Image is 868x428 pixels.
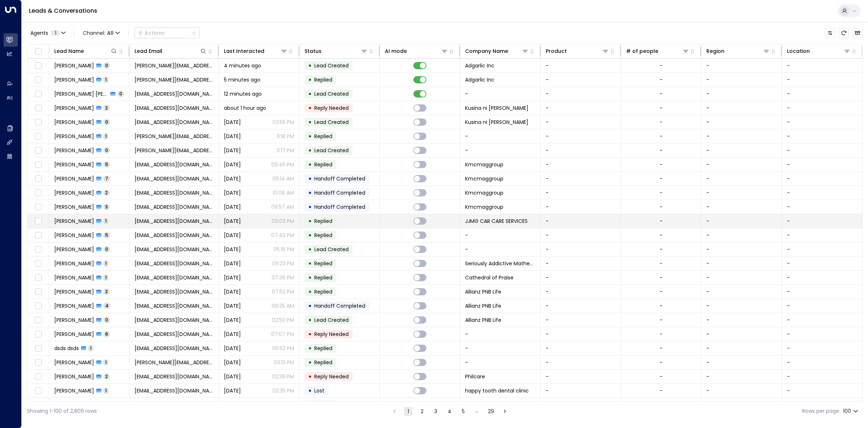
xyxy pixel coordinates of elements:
span: John Paul Joaquin [54,133,94,140]
td: - [701,313,782,327]
td: - [782,370,862,383]
td: - [541,327,621,341]
div: Lead Name [54,47,118,55]
span: Toggle select row [34,273,43,282]
div: - [660,90,663,97]
span: Toggle select row [34,245,43,254]
span: Replied [314,76,332,83]
span: Jun 26, 2025 [224,203,241,211]
button: Actions [135,28,200,38]
span: Handoff Completed [314,189,365,196]
span: godfreyfarinas725@gmail.com [135,246,213,253]
td: - [701,129,782,143]
span: Toggle select row [34,259,43,268]
span: 1 [103,274,109,281]
span: Toggle select row [34,287,43,296]
div: Region [706,47,770,55]
td: - [782,73,862,87]
span: 0 [103,246,110,252]
span: Sommaya Sukarno [54,260,94,267]
div: - [660,203,663,211]
span: 5 minutes ago [224,76,260,83]
div: - [660,302,663,309]
td: - [701,73,782,87]
div: Company Name [465,47,528,55]
p: 03:55 PM [272,119,294,126]
td: - [460,327,540,341]
td: - [782,341,862,355]
span: Toggle select row [34,146,43,155]
div: - [660,288,663,295]
span: Replied [314,217,332,225]
button: Go to page 5 [459,407,468,416]
span: Aug 08, 2025 [224,288,241,295]
td: - [541,299,621,313]
span: Toggle select row [34,132,43,141]
div: • [308,229,312,241]
span: about 1 hour ago [224,104,266,112]
span: Lead Created [314,246,349,253]
td: - [701,101,782,115]
span: tepaitjonnel@gmail.com [135,189,213,196]
span: Kmcmaggroup [465,161,503,168]
span: Kmcmaggroup [465,189,503,196]
span: Toggle select row [34,160,43,169]
p: 11:18 PM [277,133,294,140]
span: Alfred Lim [54,302,94,309]
span: Toggle select row [34,203,43,212]
span: Toggle select row [34,302,43,311]
span: Cathedral of Praise [465,274,514,281]
td: - [541,87,621,101]
td: - [701,398,782,412]
span: Allianz PNB Life [465,302,501,309]
td: - [701,370,782,383]
span: 5 [103,232,110,238]
span: Adgarlic Inc [465,76,494,83]
span: 1 [103,133,109,139]
span: godfreyfarinas725@gmail.com [135,232,213,239]
span: johnpaul.joaquin1512@gmail.com [135,133,213,140]
span: joan@adgarlic.com [135,62,213,69]
span: Aug 09, 2025 [224,260,241,267]
span: Sheila Mae Retardo [54,90,108,97]
span: Replied [314,161,332,168]
div: • [308,286,312,298]
span: Handoff Completed [314,175,365,182]
button: Go to page 29 [486,407,495,416]
span: Kmcmaggroup [465,203,503,211]
td: - [541,370,621,383]
td: - [701,384,782,398]
td: - [782,257,862,270]
span: tepaitjonnel@gmail.com [135,175,213,182]
span: emzespinosa001@gmail.com [135,104,213,112]
td: - [782,271,862,284]
td: - [701,242,782,256]
td: - [701,172,782,186]
td: - [782,158,862,171]
span: 3 [103,204,110,210]
p: 07:36 PM [272,274,294,281]
p: 11:17 PM [277,147,294,154]
div: 100 [843,406,860,416]
span: Mark Espinosa [54,104,94,112]
span: sommayasukarno@gmail.com [135,260,213,267]
td: - [782,228,862,242]
span: Yesterday [224,161,241,168]
td: - [541,384,621,398]
td: - [701,257,782,270]
div: - [660,104,663,112]
div: Status [305,47,368,55]
span: Aug 06, 2025 [224,302,241,309]
span: Yesterday [224,246,241,253]
td: - [460,228,540,242]
td: - [541,398,621,412]
span: Lead Created [314,119,349,126]
td: - [701,341,782,355]
td: - [701,327,782,341]
td: - [460,242,540,256]
td: - [541,101,621,115]
span: Lead Created [314,147,349,154]
span: Toggle select row [34,90,43,99]
td: - [782,87,862,101]
div: Last Interacted [224,47,264,55]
